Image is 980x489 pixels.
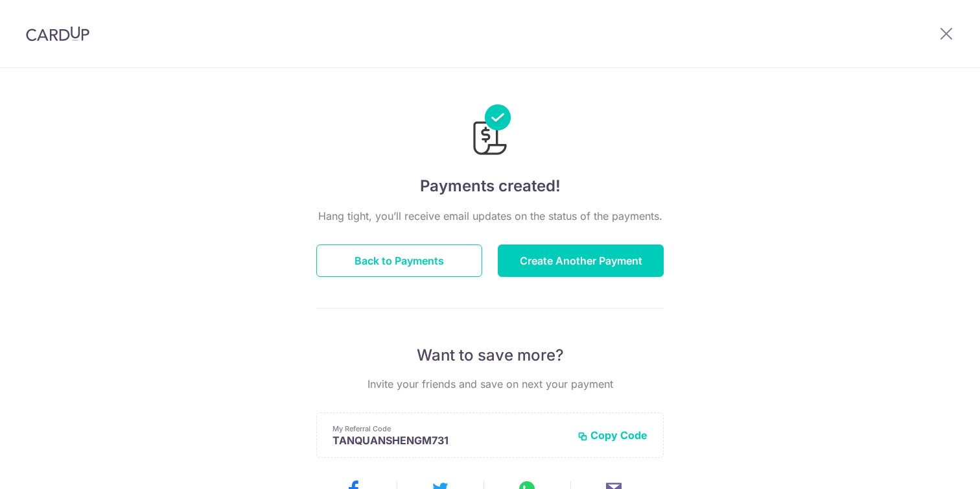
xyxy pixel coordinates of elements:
p: My Referral Code [332,423,567,434]
button: Back to Payments [316,244,482,277]
p: Invite your friends and save on next your payment [316,376,664,392]
p: Want to save more? [316,345,664,366]
button: Copy Code [577,429,647,442]
h4: Payments created! [316,174,664,198]
button: Create Another Payment [498,244,664,277]
p: TANQUANSHENGM731 [332,434,567,447]
img: CardUp [26,26,89,42]
p: Hang tight, you’ll receive email updates on the status of the payments. [316,208,664,224]
img: Payments [469,104,511,159]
